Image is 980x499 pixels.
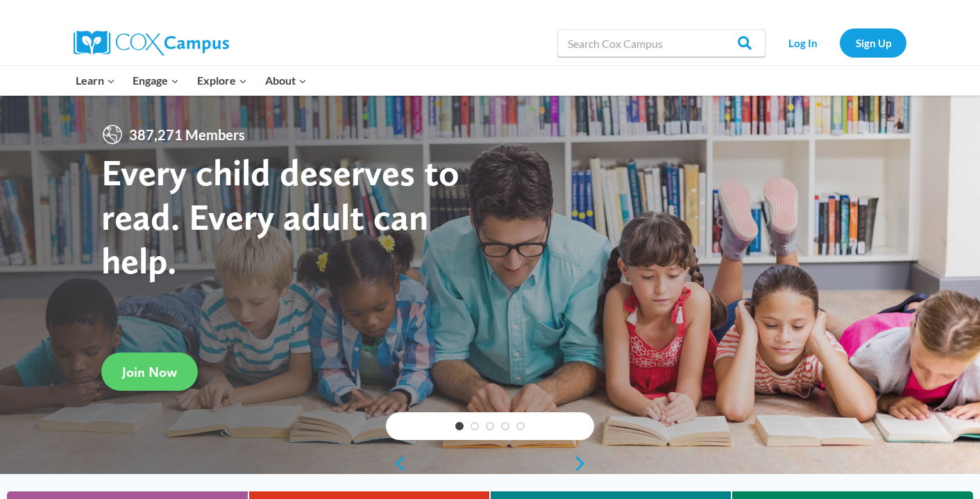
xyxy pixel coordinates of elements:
[122,364,177,380] span: Join Now
[197,71,247,90] span: Explore
[455,422,464,430] a: 1
[265,71,307,90] span: About
[76,71,115,90] span: Learn
[772,28,906,57] nav: Secondary Navigation
[74,31,229,56] img: Cox Campus
[386,455,407,472] a: previous
[501,422,509,430] a: 4
[573,455,594,472] a: next
[772,28,833,57] a: Log In
[471,422,479,430] a: 2
[840,28,906,57] a: Sign Up
[557,29,766,57] input: Search Cox Campus
[516,422,525,430] a: 5
[67,66,315,95] nav: Primary Navigation
[101,150,459,282] strong: Every child deserves to read. Every adult can help.
[101,353,198,391] a: Join Now
[133,71,179,90] span: Engage
[386,450,594,477] div: content slider buttons
[124,124,251,146] span: 387,271 Members
[486,422,494,430] a: 3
